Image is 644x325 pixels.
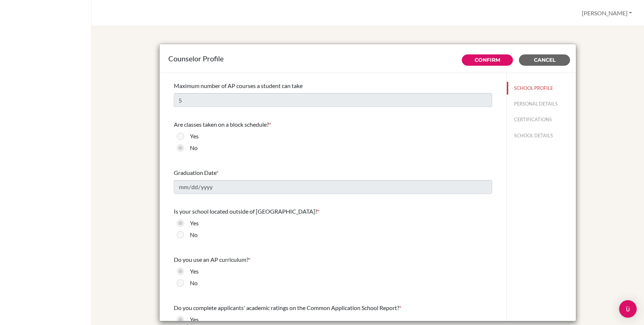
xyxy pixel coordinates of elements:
[507,97,576,110] button: PERSONAL DETAILS
[190,219,199,227] label: Yes
[507,129,576,142] button: SCHOOL DETAILS
[174,256,248,263] span: Do you use an AP curriculum?
[190,132,199,141] label: Yes
[174,208,317,215] span: Is your school located outside of [GEOGRAPHIC_DATA]?
[174,121,269,128] span: Are classes taken on a block schedule?
[190,315,199,324] label: Yes
[174,169,216,176] span: Graduation Date
[190,279,198,287] label: No
[190,267,199,276] label: Yes
[190,230,198,239] label: No
[190,144,198,152] label: No
[174,82,303,89] span: Maximum number of AP courses a student can take
[579,6,635,20] button: [PERSON_NAME]
[174,304,399,311] span: Do you complete applicants' academic ratings on the Common Application School Report?
[507,82,576,95] button: SCHOOL PROFILE
[507,113,576,126] button: CERTIFICATIONS
[619,300,637,318] div: Open Intercom Messenger
[168,53,567,64] div: Counselor Profile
